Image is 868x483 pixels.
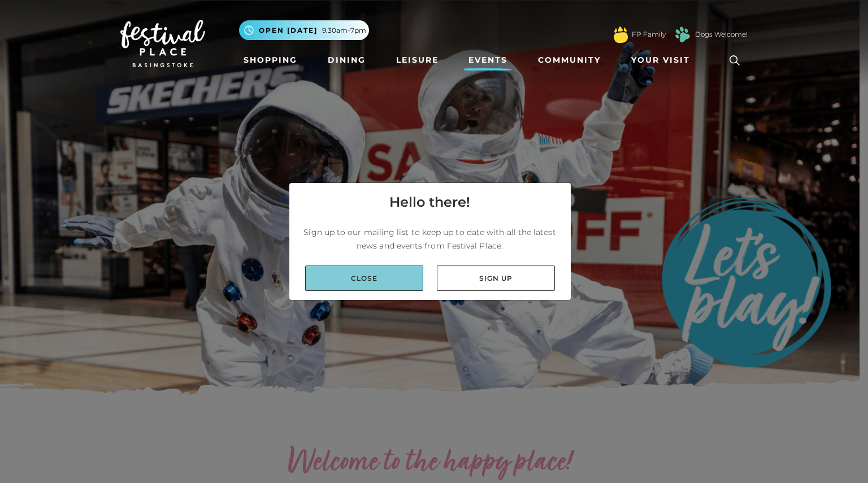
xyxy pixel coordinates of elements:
[323,50,370,71] a: Dining
[631,54,690,66] span: Your Visit
[305,266,423,291] a: Close
[695,29,748,40] a: Dogs Welcome!
[464,50,512,71] a: Events
[322,25,366,36] span: 9.30am-7pm
[437,266,555,291] a: Sign up
[632,29,666,40] a: FP Family
[259,25,318,36] span: Open [DATE]
[120,20,205,67] img: Festival Place Logo
[389,192,470,212] h4: Hello there!
[239,20,369,40] button: Open [DATE] 9.30am-7pm
[392,50,443,71] a: Leisure
[627,50,700,71] a: Your Visit
[239,50,302,71] a: Shopping
[533,50,605,71] a: Community
[298,225,562,253] p: Sign up to our mailing list to keep up to date with all the latest news and events from Festival ...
